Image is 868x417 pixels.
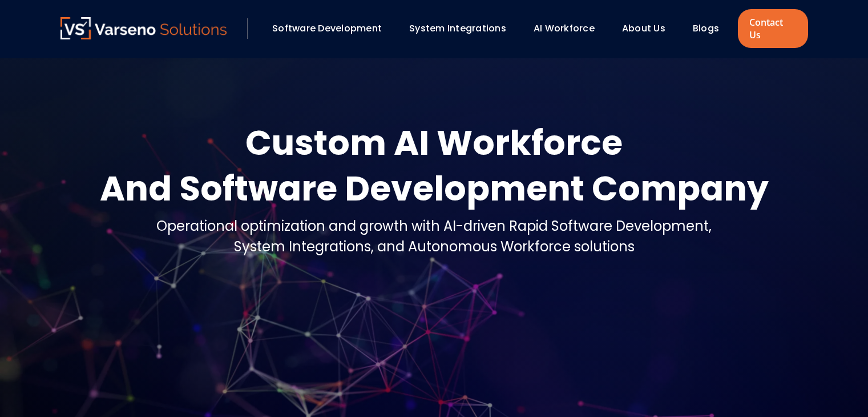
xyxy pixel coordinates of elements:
[616,19,681,38] div: About Us
[60,17,227,39] img: Varseno Solutions – Product Engineering & IT Services
[693,22,719,35] a: Blogs
[156,216,712,236] div: Operational optimization and growth with AI-driven Rapid Software Development,
[60,17,227,40] a: Varseno Solutions – Product Engineering & IT Services
[738,9,808,48] a: Contact Us
[272,22,382,35] a: Software Development
[622,22,665,35] a: About Us
[100,120,769,166] div: Custom AI Workforce
[156,236,712,257] div: System Integrations, and Autonomous Workforce solutions
[267,19,398,38] div: Software Development
[534,22,595,35] a: AI Workforce
[100,166,769,211] div: And Software Development Company
[687,19,735,38] div: Blogs
[403,19,522,38] div: System Integrations
[409,22,506,35] a: System Integrations
[528,19,611,38] div: AI Workforce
